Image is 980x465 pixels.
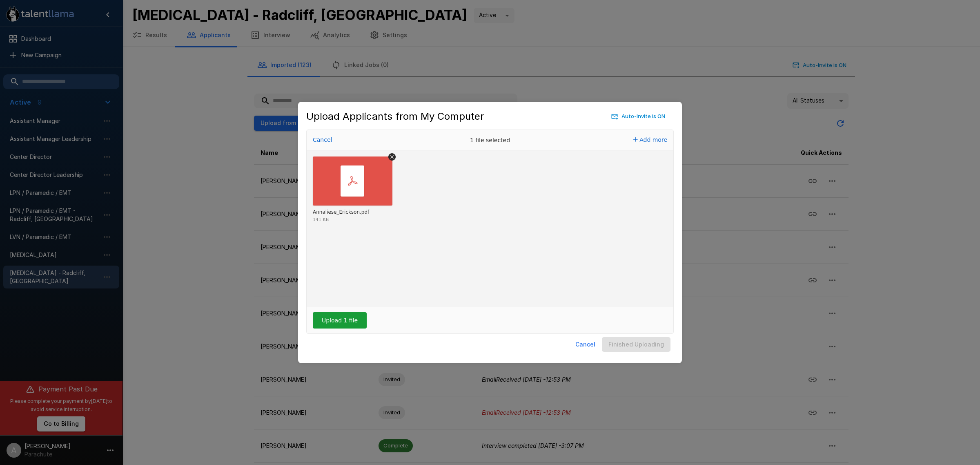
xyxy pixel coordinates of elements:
span: Add more [639,136,667,143]
div: Uppy Dashboard [306,130,674,334]
button: Upload 1 file [313,312,367,329]
button: Auto-Invite is ON [610,110,667,123]
div: Annaliese_Erickson.pdf [313,209,369,216]
h5: Upload Applicants from My Computer [306,110,484,123]
button: Add more files [630,134,670,145]
div: 1 file selected [429,130,551,150]
button: Cancel [310,134,334,145]
div: 141 KB [313,217,329,222]
button: Remove file [388,153,396,161]
button: Cancel [572,337,599,352]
